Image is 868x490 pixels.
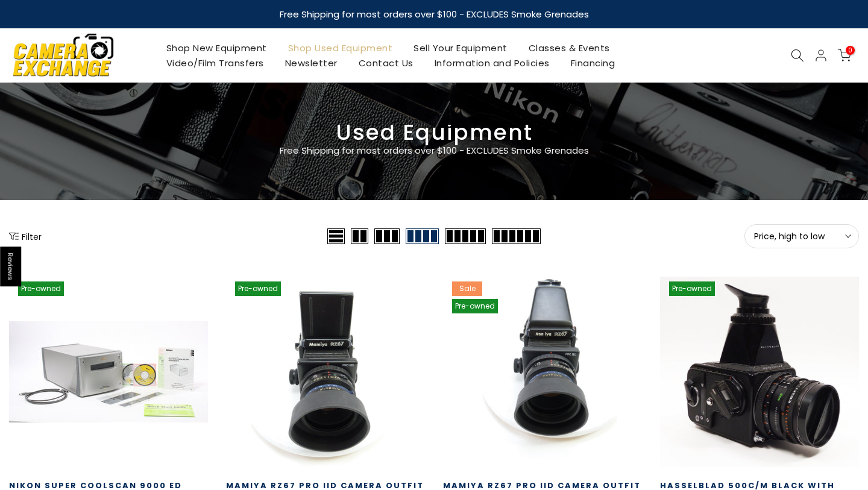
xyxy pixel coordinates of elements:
a: Shop Used Equipment [277,40,403,55]
a: Newsletter [274,55,348,71]
a: Sell Your Equipment [403,40,518,55]
span: Price, high to low [754,231,849,242]
a: 0 [838,49,851,62]
a: Financing [560,55,626,71]
a: Video/Film Transfers [156,55,274,71]
a: Information and Policies [424,55,560,71]
strong: Free Shipping for most orders over $100 - EXCLUDES Smoke Grenades [280,8,589,20]
a: Shop New Equipment [156,40,277,55]
button: Price, high to low [744,224,859,248]
a: Contact Us [348,55,424,71]
h3: Used Equipment [9,125,859,140]
a: Classes & Events [518,40,620,55]
button: Show filters [9,230,42,242]
span: 0 [846,46,855,55]
p: Free Shipping for most orders over $100 - EXCLUDES Smoke Grenades [208,143,660,158]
